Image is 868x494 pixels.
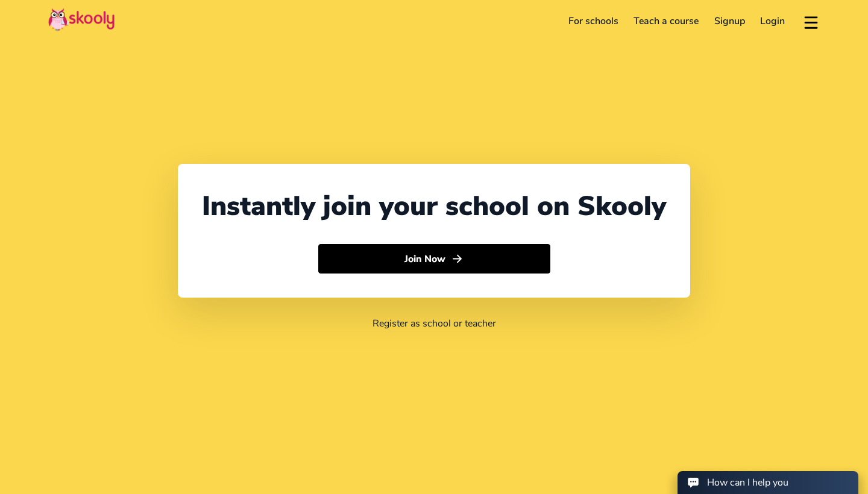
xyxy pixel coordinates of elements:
div: Instantly join your school on Skooly [202,188,666,225]
a: Teach a course [626,11,706,31]
a: Login [753,11,793,31]
img: Skooly [48,8,115,31]
a: For schools [561,11,626,31]
button: Join Nowarrow forward outline [318,244,550,274]
button: menu outline [802,11,820,31]
a: Register as school or teacher [373,317,496,330]
ion-icon: arrow forward outline [451,252,464,265]
a: Signup [706,11,753,31]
